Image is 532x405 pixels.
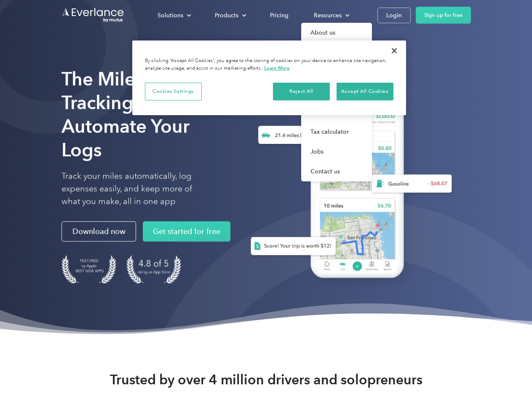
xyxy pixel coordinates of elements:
[149,8,198,23] div: Solutions
[110,371,422,388] strong: Trusted by over 4 million drivers and solopreneurs
[273,83,330,100] button: Reject All
[61,221,136,242] a: Download now
[385,41,404,60] button: Close
[132,40,406,115] div: Privacy
[305,8,356,23] div: Resources
[215,10,238,21] div: Products
[264,65,290,71] a: More information about your privacy, opens in a new tab
[301,23,372,43] a: About us
[301,23,372,181] nav: Resources
[337,83,393,100] button: Accept All Cookies
[314,10,342,21] div: Resources
[416,7,471,24] a: Sign up for free
[206,8,253,23] div: Products
[270,10,289,21] div: Pricing
[158,10,183,21] div: Solutions
[301,142,372,162] a: Jobs
[145,83,202,100] button: Cookies Settings
[61,7,125,23] a: Go to homepage
[61,170,212,208] p: Track your miles automatically, log expenses easily, and keep more of what you make, all in one app
[145,57,393,72] div: By clicking “Accept All Cookies”, you agree to the storing of cookies on your device to enhance s...
[301,162,372,181] a: Contact us
[61,255,116,283] img: Badge for Featured by Apple Best New Apps
[301,122,372,142] a: Tax calculator
[377,8,411,23] a: Login
[126,255,181,283] img: 4.9 out of 5 stars on the app store
[143,221,230,242] a: Get started for free
[132,40,406,115] div: Cookie banner
[237,80,459,291] img: Everlance, mileage tracker app, expense tracking app
[262,8,297,23] a: Pricing
[386,10,402,21] div: Login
